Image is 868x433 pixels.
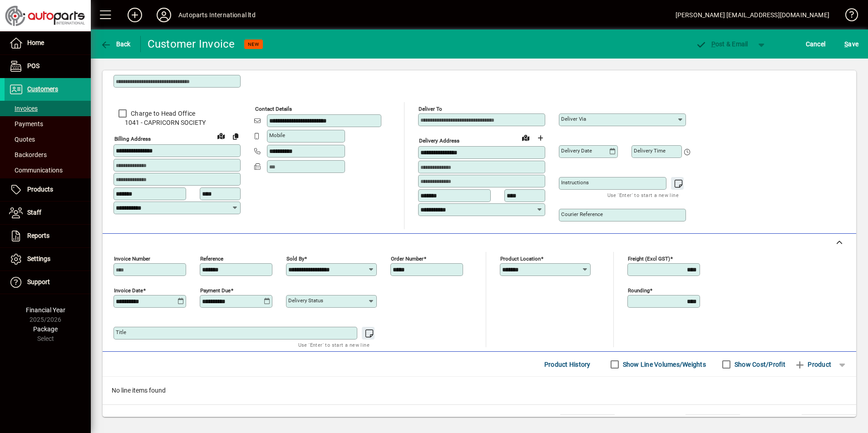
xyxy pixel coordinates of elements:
[622,415,686,426] td: Freight (excl GST)
[5,162,91,178] a: Communications
[27,255,50,262] span: Settings
[9,105,38,112] span: Invoices
[5,132,91,147] a: Quotes
[27,209,41,216] span: Staff
[27,232,49,239] span: Reports
[691,36,753,52] button: Post & Email
[114,287,143,294] mat-label: Invoice date
[116,329,126,335] mat-label: Title
[5,248,91,271] a: Settings
[286,256,304,262] mat-label: Sold by
[561,211,603,217] mat-label: Courier Reference
[27,39,44,46] span: Home
[120,7,149,23] button: Add
[269,132,285,138] mat-label: Mobile
[214,128,228,143] a: View on map
[9,167,63,174] span: Communications
[9,120,43,128] span: Payments
[561,179,589,186] mat-label: Instructions
[149,7,178,23] button: Profile
[27,278,50,285] span: Support
[628,287,650,294] mat-label: Rounding
[541,356,594,373] button: Product History
[9,151,47,158] span: Backorders
[228,129,243,143] button: Copy to Delivery address
[561,148,592,154] mat-label: Delivery date
[634,148,666,154] mat-label: Delivery time
[790,356,836,373] button: Product
[5,202,91,224] a: Staff
[27,62,39,69] span: POS
[27,85,58,93] span: Customers
[844,37,858,51] span: ave
[747,415,802,426] td: GST exclusive
[802,415,856,426] td: 0.00
[838,2,857,31] a: Knowledge Base
[842,36,861,52] button: Save
[100,40,131,48] span: Back
[533,131,547,145] button: Choose address
[794,357,831,372] span: Product
[676,8,829,22] div: [PERSON_NAME] [EMAIL_ADDRESS][DOMAIN_NAME]
[733,360,785,369] label: Show Cost/Profit
[113,118,241,128] span: 1041 - CAPRICORN SOCIETY
[621,360,706,369] label: Show Line Volumes/Weights
[560,415,615,426] td: 0.0000 M³
[5,116,91,132] a: Payments
[5,271,91,294] a: Support
[200,287,231,294] mat-label: Payment due
[91,36,141,52] app-page-header-button: Back
[5,178,91,201] a: Products
[711,40,715,48] span: P
[98,36,133,52] button: Back
[288,297,323,304] mat-label: Delivery status
[5,55,91,78] a: POS
[419,106,442,112] mat-label: Deliver To
[248,41,259,47] span: NEW
[148,37,235,51] div: Customer Invoice
[506,415,560,426] td: Total Volume
[178,8,256,22] div: Autoparts International ltd
[544,357,591,372] span: Product History
[5,101,91,116] a: Invoices
[686,415,740,426] td: 0.00
[200,256,223,262] mat-label: Reference
[27,186,53,193] span: Products
[628,256,670,262] mat-label: Freight (excl GST)
[561,116,586,122] mat-label: Deliver via
[26,306,65,314] span: Financial Year
[298,340,370,350] mat-hint: Use 'Enter' to start a new line
[806,37,826,51] span: Cancel
[114,256,150,262] mat-label: Invoice number
[5,147,91,162] a: Backorders
[518,130,533,145] a: View on map
[9,136,35,143] span: Quotes
[695,40,748,48] span: ost & Email
[5,225,91,247] a: Reports
[391,256,424,262] mat-label: Order number
[500,256,541,262] mat-label: Product location
[607,190,679,200] mat-hint: Use 'Enter' to start a new line
[804,36,828,52] button: Cancel
[33,325,58,333] span: Package
[129,109,195,118] label: Charge to Head Office
[5,32,91,54] a: Home
[844,40,848,48] span: S
[103,377,856,404] div: No line items found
